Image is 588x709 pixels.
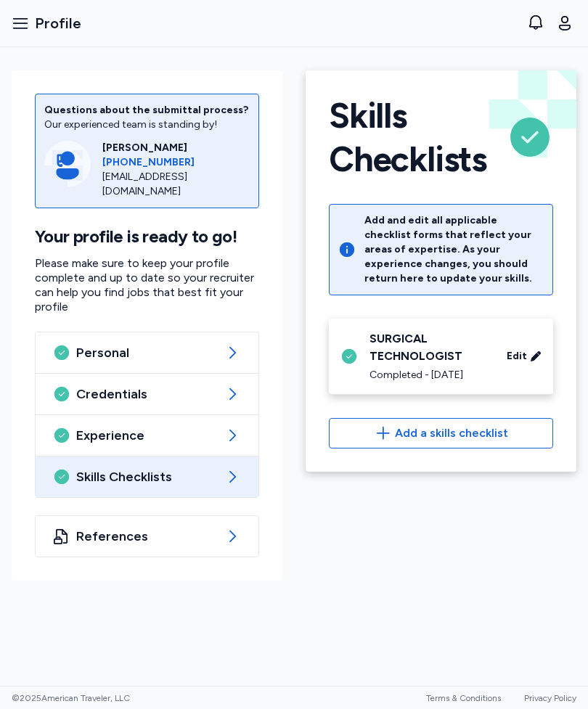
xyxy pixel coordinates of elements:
[364,213,544,286] div: Add and edit all applicable checklist forms that reflect your areas of expertise. As your experie...
[44,118,250,132] div: Our experienced team is standing by!
[102,155,250,170] a: [PHONE_NUMBER]
[524,693,576,703] a: Privacy Policy
[329,94,495,181] h1: Skills Checklists
[395,425,508,442] span: Add a skills checklist
[102,170,250,199] div: [EMAIL_ADDRESS][DOMAIN_NAME]
[44,141,91,187] img: Consultant
[507,349,527,364] span: Edit
[369,330,489,365] div: SURGICAL TECHNOLOGIST
[329,319,553,395] div: SURGICAL TECHNOLOGISTCompleted - [DATE]Edit
[35,226,259,247] h1: Your profile is ready to go!
[329,418,553,448] button: Add a skills checklist
[76,528,218,545] span: References
[102,141,250,155] div: [PERSON_NAME]
[35,13,81,33] span: Profile
[76,468,218,485] span: Skills Checklists
[44,103,250,118] div: Questions about the submittal process?
[12,692,130,704] span: © 2025 American Traveler, LLC
[6,7,87,39] button: Profile
[76,427,218,444] span: Experience
[76,344,218,361] span: Personal
[426,693,501,703] a: Terms & Conditions
[369,368,489,382] div: Completed - [DATE]
[35,256,259,314] p: Please make sure to keep your profile complete and up to date so your recruiter can help you find...
[76,385,218,403] span: Credentials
